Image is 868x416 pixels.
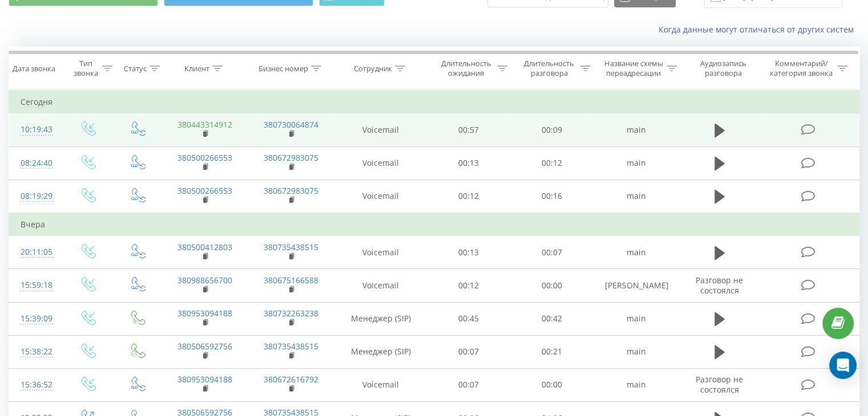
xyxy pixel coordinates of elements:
[427,113,510,146] td: 00:57
[177,308,232,319] a: 380953094188
[768,59,834,78] div: Комментарий/категория звонка
[21,241,51,263] div: 20:11:05
[510,146,593,180] td: 00:12
[696,374,743,395] span: Разговор не состоялся
[177,374,232,385] a: 380953094188
[334,113,427,146] td: Voicemail
[334,302,427,335] td: Менеджер (SIP)
[334,236,427,269] td: Voicemail
[604,59,664,78] div: Название схемы переадресации
[21,185,51,207] div: 08:19:29
[690,59,757,78] div: Аудиозапись разговора
[334,180,427,213] td: Voicemail
[9,91,859,113] td: Сегодня
[593,368,679,401] td: main
[510,335,593,368] td: 00:21
[510,180,593,213] td: 00:16
[593,269,679,302] td: [PERSON_NAME]
[427,146,510,180] td: 00:13
[264,308,318,319] a: 380732263238
[334,368,427,401] td: Voicemail
[184,64,209,74] div: Клиент
[264,185,318,196] a: 380672983075
[21,308,51,330] div: 15:39:09
[264,374,318,385] a: 380672616792
[427,335,510,368] td: 00:07
[593,335,679,368] td: main
[354,64,392,74] div: Сотрудник
[427,302,510,335] td: 00:45
[427,269,510,302] td: 00:12
[659,24,859,35] a: Когда данные могут отличаться от других систем
[177,275,232,286] a: 380988656700
[829,352,857,379] div: Open Intercom Messenger
[334,269,427,302] td: Voicemail
[427,236,510,269] td: 00:13
[21,152,51,174] div: 08:24:40
[21,274,51,296] div: 15:59:18
[21,374,51,396] div: 15:36:52
[593,113,679,146] td: main
[438,59,495,78] div: Длительность ожидания
[334,335,427,368] td: Менеджер (SIP)
[593,180,679,213] td: main
[510,113,593,146] td: 00:09
[124,64,147,74] div: Статус
[510,302,593,335] td: 00:42
[510,368,593,401] td: 00:00
[9,213,859,236] td: Вчера
[177,185,232,196] a: 380500266553
[334,146,427,180] td: Voicemail
[264,341,318,352] a: 380735438515
[264,152,318,163] a: 380672983075
[72,59,99,78] div: Тип звонка
[264,119,318,130] a: 380730064874
[510,269,593,302] td: 00:00
[427,180,510,213] td: 00:12
[264,242,318,252] a: 380735438515
[21,341,51,363] div: 15:38:22
[696,275,743,296] span: Разговор не состоялся
[177,152,232,163] a: 380500266553
[593,146,679,180] td: main
[177,341,232,352] a: 380506592756
[13,64,55,74] div: Дата звонка
[510,236,593,269] td: 00:07
[21,119,51,141] div: 10:19:43
[593,302,679,335] td: main
[593,236,679,269] td: main
[520,59,578,78] div: Длительность разговора
[177,242,232,252] a: 380500412803
[264,275,318,286] a: 380675166588
[177,119,232,130] a: 380443314912
[259,64,308,74] div: Бизнес номер
[427,368,510,401] td: 00:07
